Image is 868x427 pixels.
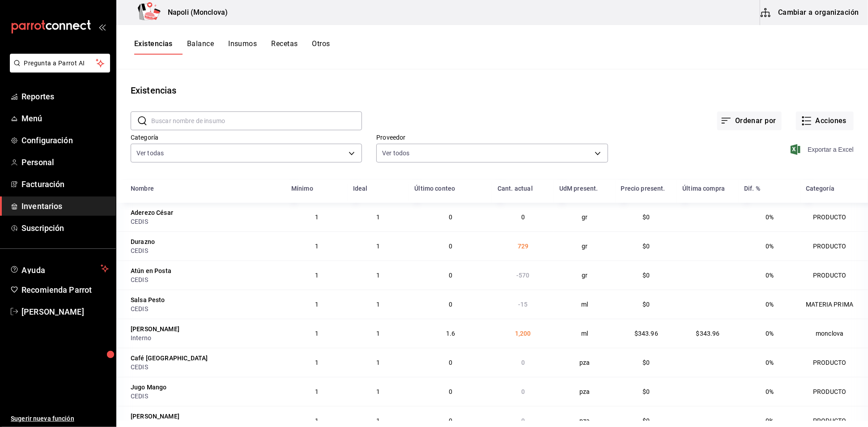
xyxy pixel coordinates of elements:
span: $0 [642,359,650,366]
td: gr [554,203,616,231]
div: Existencias [131,84,176,97]
span: 0 [449,272,452,279]
span: Facturación [21,178,109,190]
a: Pregunta a Parrot AI [6,65,110,74]
td: PRODUCTO [800,377,868,406]
span: 0 [521,388,525,395]
span: 1 [315,272,319,279]
div: CEDIS [131,304,281,313]
span: Recomienda Parrot [21,284,109,296]
div: [PERSON_NAME] [131,325,179,333]
div: navigation tabs [134,39,330,55]
div: Precio present. [621,185,665,192]
span: [PERSON_NAME] [21,306,109,318]
td: monclova [800,319,868,348]
span: Pregunta a Parrot AI [24,59,96,68]
span: Ver todas [136,149,164,158]
span: Reportes [21,90,109,102]
div: Jugo Mango [131,383,167,392]
span: 0% [766,388,774,395]
span: 0 [449,388,452,395]
span: Ver todos [382,149,409,158]
span: Inventarios [21,200,109,212]
span: 1 [376,417,380,424]
span: $0 [642,213,650,221]
span: Ayuda [21,263,97,274]
div: Último conteo [414,185,455,192]
span: 0 [449,359,452,366]
button: Insumos [228,39,257,55]
td: gr [554,231,616,260]
span: 0 [449,213,452,221]
span: 1 [376,213,380,221]
td: gr [554,260,616,290]
div: CEDIS [131,363,281,371]
div: Interno [131,333,281,342]
span: 1 [315,301,319,308]
button: Exportar a Excel [792,144,854,155]
span: 1 [315,417,319,424]
button: Pregunta a Parrot AI [10,54,110,73]
span: 1 [376,301,380,308]
div: Cant. actual [498,185,533,192]
td: PRODUCTO [800,231,868,260]
button: Otros [312,39,330,55]
span: $343.96 [634,330,658,337]
span: 0% [766,417,774,424]
span: 0 [449,243,452,250]
span: 1 [376,243,380,250]
div: Atún en Posta [131,266,171,275]
div: UdM present. [559,185,598,192]
span: 1 [315,388,319,395]
button: Balance [187,39,214,55]
span: 1 [376,330,380,337]
span: Menú [21,112,109,124]
input: Buscar nombre de insumo [151,112,362,130]
span: Suscripción [21,222,109,234]
span: $343.96 [696,330,720,337]
button: Recetas [271,39,298,55]
span: 0% [766,243,774,250]
span: $0 [642,301,650,308]
div: Café [GEOGRAPHIC_DATA] [131,354,208,363]
div: Aderezo César [131,208,173,217]
td: PRODUCTO [800,260,868,290]
span: 0 [521,359,525,366]
span: 0% [766,272,774,279]
span: 0% [766,330,774,337]
td: MATERIA PRIMA [800,290,868,319]
span: 0% [766,213,774,221]
span: -570 [516,272,530,279]
span: 1 [315,213,319,221]
div: CEDIS [131,275,281,284]
span: 1 [315,330,319,337]
span: 0% [766,359,774,366]
div: Dif. % [744,185,760,192]
td: pza [554,348,616,377]
span: 1 [376,272,380,279]
span: 0 [449,301,452,308]
span: 1,200 [515,330,531,337]
td: ml [554,290,616,319]
td: PRODUCTO [800,348,868,377]
span: Configuración [21,134,109,146]
span: 1 [376,388,380,395]
div: Salsa Pesto [131,295,165,304]
td: ml [554,319,616,348]
span: Personal [21,156,109,168]
button: open_drawer_menu [98,23,106,30]
div: Última compra [682,185,725,192]
span: -15 [518,301,528,308]
span: 1 [376,359,380,366]
span: Sugerir nueva función [11,414,109,423]
h3: Napoli (Monclova) [161,7,228,18]
span: $0 [642,272,650,279]
div: [PERSON_NAME] [131,412,179,421]
div: CEDIS [131,217,281,226]
div: CEDIS [131,246,281,255]
label: Categoría [131,135,362,141]
td: PRODUCTO [800,203,868,231]
span: $0 [642,417,650,424]
span: 729 [518,243,528,250]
